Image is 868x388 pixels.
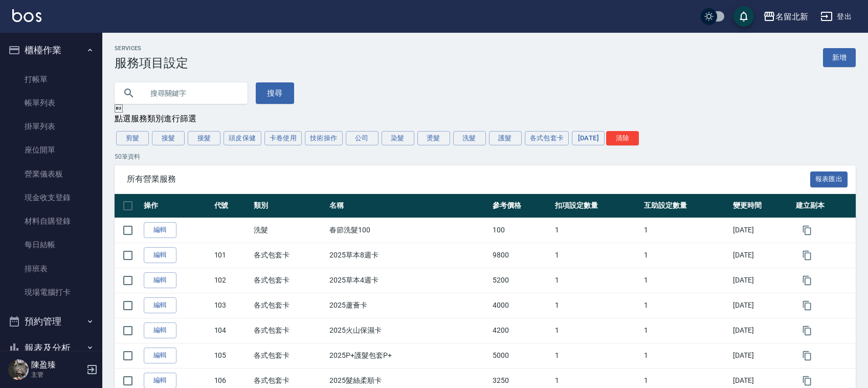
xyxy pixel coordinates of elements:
a: 掛單列表 [4,115,98,138]
a: 報表匯出 [810,174,848,183]
a: 編輯 [144,322,176,338]
a: 現場電腦打卡 [4,281,98,304]
td: 105 [212,343,252,368]
h2: Services [115,45,188,52]
td: 1 [641,293,730,318]
td: 1 [641,243,730,268]
td: [DATE] [730,293,793,318]
div: 點選服務類別進行篩選 [115,114,856,124]
td: 1 [552,293,641,318]
button: 清除 [606,131,639,145]
td: 各式包套卡 [251,318,327,343]
button: 預約管理 [4,308,98,335]
a: 編輯 [144,272,176,288]
td: 2025蘆薈卡 [327,293,489,318]
button: 卡卷使用 [264,131,302,145]
button: 公司 [346,131,379,145]
h3: 服務項目設定 [115,56,188,70]
td: 各式包套卡 [251,293,327,318]
button: 頭皮保健 [224,131,261,145]
td: 2025草本8週卡 [327,243,489,268]
button: 櫃檯作業 [4,37,98,63]
td: 1 [552,243,641,268]
button: save [733,6,754,27]
button: 洗髮 [453,131,486,145]
td: 1 [641,343,730,368]
a: 新增 [823,48,856,67]
td: 洗髮 [251,218,327,243]
td: 2025火山保濕卡 [327,318,489,343]
a: 每日結帳 [4,233,98,256]
button: [DATE] [572,131,605,145]
th: 扣項設定數量 [552,194,641,218]
td: 103 [212,293,252,318]
td: 2025草本4週卡 [327,268,489,293]
input: 搜尋關鍵字 [143,79,239,107]
td: [DATE] [730,268,793,293]
button: 名留北新 [759,6,812,27]
p: 50 筆資料 [115,152,856,161]
td: [DATE] [730,343,793,368]
a: 編輯 [144,297,176,313]
td: 各式包套卡 [251,343,327,368]
button: 搜尋 [256,82,294,104]
td: 1 [641,218,730,243]
td: 各式包套卡 [251,243,327,268]
td: 各式包套卡 [251,268,327,293]
th: 代號 [212,194,252,218]
th: 參考價格 [490,194,552,218]
button: 報表及分析 [4,335,98,361]
td: 100 [490,218,552,243]
th: 名稱 [327,194,489,218]
button: 護髮 [489,131,522,145]
button: 接髮 [152,131,185,145]
a: 帳單列表 [4,91,98,115]
th: 建立副本 [793,194,856,218]
th: 變更時間 [730,194,793,218]
td: 104 [212,318,252,343]
a: 營業儀表板 [4,162,98,186]
button: 剪髮 [116,131,149,145]
a: 材料自購登錄 [4,209,98,233]
a: 打帳單 [4,68,98,91]
td: 9800 [490,243,552,268]
td: 1 [641,268,730,293]
button: 各式包套卡 [525,131,569,145]
th: 操作 [141,194,212,218]
h5: 陳盈臻 [31,360,83,370]
td: 2025P+護髮包套P+ [327,343,489,368]
td: [DATE] [730,318,793,343]
td: 5200 [490,268,552,293]
button: 技術操作 [305,131,343,145]
a: 座位開單 [4,138,98,162]
button: 燙髮 [417,131,450,145]
div: 名留北新 [775,10,808,23]
td: 5000 [490,343,552,368]
img: Logo [12,9,41,22]
td: 4000 [490,293,552,318]
a: 編輯 [144,348,176,363]
td: 1 [552,318,641,343]
button: 報表匯出 [810,171,848,187]
td: 4200 [490,318,552,343]
th: 類別 [251,194,327,218]
td: [DATE] [730,218,793,243]
td: 1 [552,343,641,368]
button: 登出 [816,7,856,26]
button: 接髮 [188,131,220,145]
td: 101 [212,243,252,268]
a: 排班表 [4,257,98,281]
td: 1 [641,318,730,343]
td: [DATE] [730,243,793,268]
span: 所有營業服務 [127,174,810,184]
p: 主管 [31,370,83,379]
button: 染髮 [382,131,414,145]
img: Person [8,359,29,380]
a: 編輯 [144,222,176,238]
td: 1 [552,218,641,243]
th: 互助設定數量 [641,194,730,218]
td: 102 [212,268,252,293]
a: 現金收支登錄 [4,186,98,209]
td: 1 [552,268,641,293]
td: 春節洗髮100 [327,218,489,243]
